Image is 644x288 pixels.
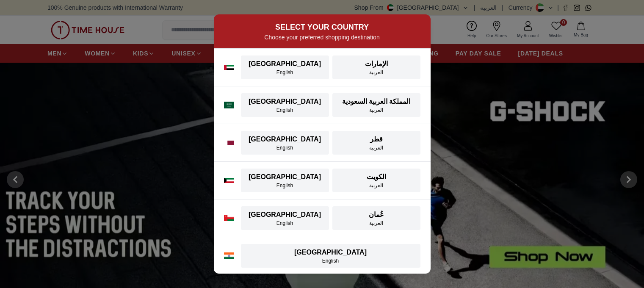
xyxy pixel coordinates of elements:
[246,107,324,114] div: English
[246,134,324,144] div: [GEOGRAPHIC_DATA]
[332,206,420,230] button: عُمانالعربية
[224,215,234,221] img: Oman flag
[241,55,329,79] button: [GEOGRAPHIC_DATA]English
[332,93,420,117] button: المملكة العربية السعوديةالعربية
[337,134,415,144] div: قطر
[241,244,420,268] button: [GEOGRAPHIC_DATA]English
[246,258,415,264] div: English
[337,172,415,182] div: الكويت
[337,144,415,151] div: العربية
[337,107,415,114] div: العربية
[246,210,324,220] div: [GEOGRAPHIC_DATA]
[224,65,234,70] img: UAE flag
[332,131,420,155] button: قطرالعربية
[337,182,415,189] div: العربية
[332,169,420,192] button: الكويتالعربية
[337,210,415,220] div: عُمان
[337,97,415,107] div: المملكة العربية السعودية
[224,102,234,108] img: Saudi Arabia flag
[246,69,324,76] div: English
[224,21,420,33] h2: SELECT YOUR COUNTRY
[241,169,329,192] button: [GEOGRAPHIC_DATA]English
[337,220,415,227] div: العربية
[246,59,324,69] div: [GEOGRAPHIC_DATA]
[224,178,234,183] img: Kuwait flag
[246,97,324,107] div: [GEOGRAPHIC_DATA]
[332,55,420,79] button: الإماراتالعربية
[224,141,234,145] img: Qatar flag
[224,252,234,259] img: India flag
[224,33,420,42] p: Choose your preferred shopping destination
[337,69,415,76] div: العربية
[337,59,415,69] div: الإمارات
[246,220,324,227] div: English
[241,93,329,117] button: [GEOGRAPHIC_DATA]English
[246,182,324,189] div: English
[246,144,324,151] div: English
[246,172,324,182] div: [GEOGRAPHIC_DATA]
[241,206,329,230] button: [GEOGRAPHIC_DATA]English
[246,247,415,258] div: [GEOGRAPHIC_DATA]
[241,131,329,155] button: [GEOGRAPHIC_DATA]English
